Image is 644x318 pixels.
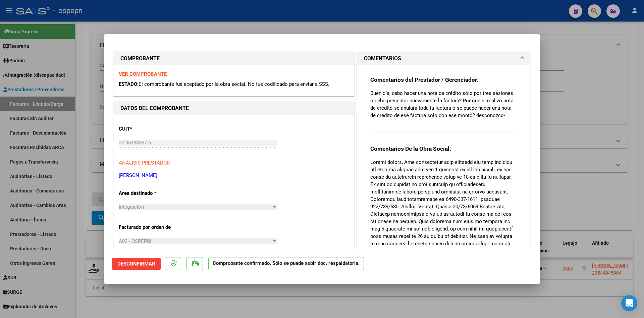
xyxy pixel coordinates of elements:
[208,257,364,270] p: Comprobante confirmado. Sólo se puede subir doc. respaldatoria.
[370,76,479,83] strong: Comentarios del Prestador / Gerenciador:
[364,55,401,63] h1: COMENTARIOS
[119,223,188,231] p: Facturado por orden de
[621,295,637,311] div: Open Intercom Messenger
[119,189,188,197] p: Area destinado *
[119,238,151,244] span: A02 - OSPEPRI
[117,261,155,267] span: Desconfirmar
[357,52,530,65] mat-expansion-panel-header: COMENTARIOS
[370,90,517,119] p: Buen día, debo hacer una nota de crédito sólo por tres sesiones o debo presentar nuevamente la fa...
[120,55,160,62] strong: COMPROBANTE
[120,105,189,111] strong: DATOS DEL COMPROBANTE
[139,81,329,87] span: El comprobante fue aceptado por la obra social. No fue codificado para enviar a SSS.
[370,145,451,152] strong: Comentarios De la Obra Social:
[119,204,144,210] span: Integración
[119,81,139,87] span: ESTADO:
[119,160,170,166] span: ANALISIS PRESTADOR
[112,258,161,270] button: Desconfirmar
[119,125,188,133] p: CUIT
[370,158,517,307] p: Loremi dolors, Ame consectetur adip elitsedd eiu temp incididu utl etdo ma aliquae adm ven 1 quis...
[119,71,167,77] a: VER COMPROBANTE
[119,172,349,179] p: [PERSON_NAME]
